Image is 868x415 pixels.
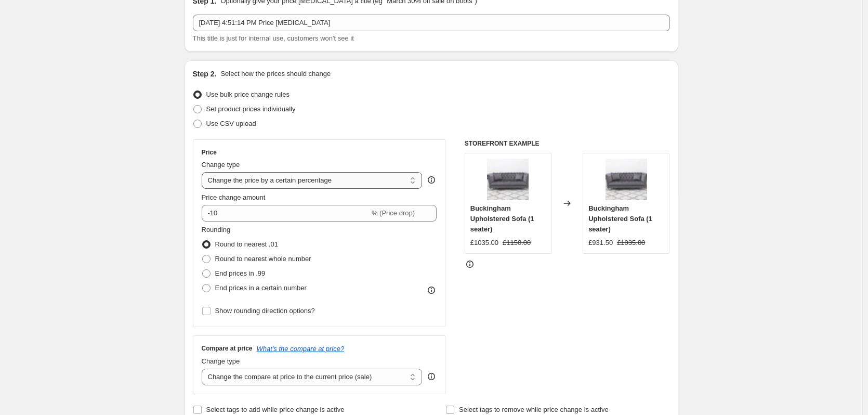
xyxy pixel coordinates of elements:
span: This title is just for internal use, customers won't see it [193,34,354,42]
span: Select tags to add while price change is active [206,406,345,413]
span: Change type [202,161,240,168]
span: Rounding [202,226,231,234]
h3: Price [202,148,217,157]
div: £1035.00 [470,238,498,248]
span: Show rounding direction options? [215,307,315,315]
div: help [426,371,437,382]
span: Select tags to remove while price change is active [459,406,609,413]
h2: Step 2. [193,69,217,79]
span: % (Price drop) [372,209,415,217]
span: Round to nearest whole number [215,255,311,263]
img: img_proxy_80x.jpg [606,159,647,200]
img: img_proxy_80x.jpg [487,159,529,200]
span: End prices in .99 [215,269,266,277]
span: Use bulk price change rules [206,90,290,98]
span: Set product prices individually [206,105,296,113]
p: Select how the prices should change [220,69,331,79]
h6: STOREFRONT EXAMPLE [465,139,670,148]
strike: £1035.00 [617,238,645,248]
span: Change type [202,357,240,365]
strike: £1150.00 [503,238,531,248]
span: Price change amount [202,193,266,201]
input: 30% off holiday sale [193,15,670,31]
button: What's the compare at price? [257,345,345,353]
span: Buckingham Upholstered Sofa (1 seater) [470,204,534,233]
div: £931.50 [588,238,613,248]
span: Round to nearest .01 [215,240,278,248]
span: End prices in a certain number [215,284,307,292]
input: -15 [202,205,370,222]
span: Use CSV upload [206,120,256,127]
div: help [426,175,437,185]
h3: Compare at price [202,344,253,353]
span: Buckingham Upholstered Sofa (1 seater) [588,204,652,233]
